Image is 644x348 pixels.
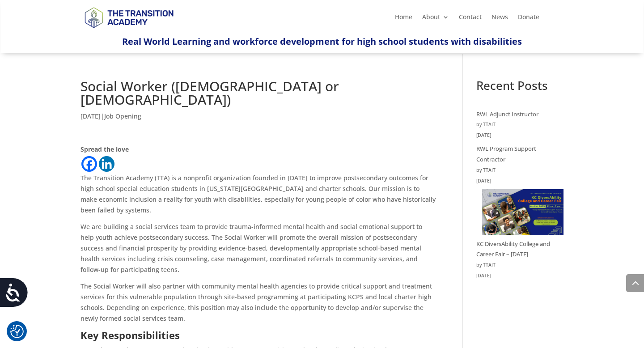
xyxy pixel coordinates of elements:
[80,111,436,128] p: |
[99,156,114,172] a: Linkedin
[518,14,539,24] a: Donate
[10,325,24,338] button: Cookie Settings
[81,156,97,172] a: Facebook
[80,112,101,120] span: [DATE]
[476,110,538,118] a: RWL Adjunct Instructor
[80,80,436,111] h1: Social Worker ([DEMOGRAPHIC_DATA] or [DEMOGRAPHIC_DATA])
[80,328,180,342] strong: Key Responsibilities
[80,173,436,221] p: The Transition Academy (TTA) is a nonprofit organization founded in [DATE] to improve postseconda...
[80,281,436,330] p: The Social Worker will also partner with community mental health agencies to provide critical sup...
[476,260,563,271] div: by TTAIT
[104,112,141,120] a: Job Opening
[10,325,24,338] img: Revisit consent button
[80,144,436,155] div: Spread the love
[422,14,449,24] a: About
[80,1,177,33] img: TTA Brand_TTA Primary Logo_Horizontal_Light BG
[476,119,563,130] div: by TTAIT
[122,35,522,47] span: Real World Learning and workforce development for high school students with disabilities
[476,130,563,141] time: [DATE]
[476,80,563,96] h2: Recent Posts
[80,221,436,281] p: We are building a social services team to provide trauma-informed mental health and social emotio...
[476,144,536,163] a: RWL Program Support Contractor
[476,165,563,176] div: by TTAIT
[476,176,563,187] time: [DATE]
[459,14,482,24] a: Contact
[476,240,550,259] a: KC DiversAbility College and Career Fair – [DATE]
[80,26,177,35] a: Logo-Noticias
[476,271,563,281] time: [DATE]
[491,14,508,24] a: News
[395,14,412,24] a: Home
